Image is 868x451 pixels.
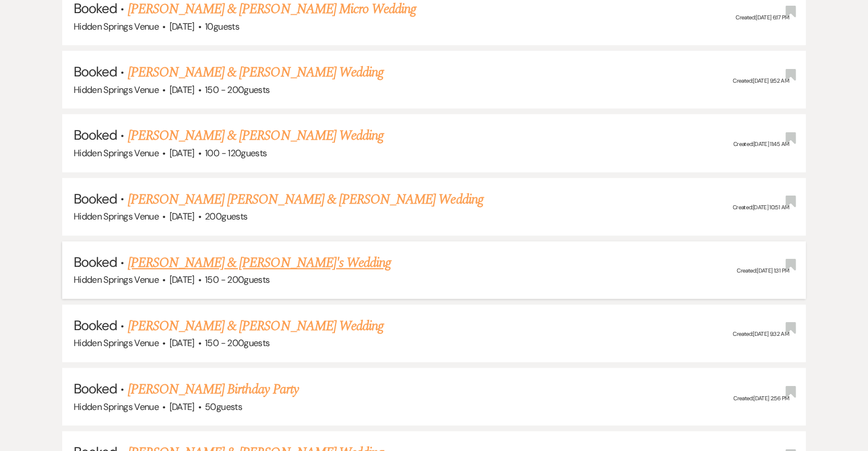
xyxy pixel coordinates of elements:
[169,337,195,349] span: [DATE]
[737,267,789,274] span: Created: [DATE] 1:31 PM
[128,189,483,210] a: [PERSON_NAME] [PERSON_NAME] & [PERSON_NAME] Wedding
[74,401,159,413] span: Hidden Springs Venue
[169,147,195,159] span: [DATE]
[733,204,789,211] span: Created: [DATE] 10:51 AM
[128,125,383,146] a: [PERSON_NAME] & [PERSON_NAME] Wedding
[205,401,242,413] span: 50 guests
[74,274,159,286] span: Hidden Springs Venue
[74,84,159,96] span: Hidden Springs Venue
[74,63,117,80] span: Booked
[205,21,239,32] span: 10 guests
[169,401,195,413] span: [DATE]
[205,84,269,96] span: 150 - 200 guests
[74,147,159,159] span: Hidden Springs Venue
[733,77,789,84] span: Created: [DATE] 9:52 AM
[169,274,195,286] span: [DATE]
[74,337,159,349] span: Hidden Springs Venue
[205,274,269,286] span: 150 - 200 guests
[736,14,789,21] span: Created: [DATE] 6:17 PM
[74,253,117,271] span: Booked
[205,147,267,159] span: 100 - 120 guests
[74,190,117,208] span: Booked
[169,210,195,222] span: [DATE]
[205,337,269,349] span: 150 - 200 guests
[733,140,789,148] span: Created: [DATE] 11:45 AM
[128,379,298,400] a: [PERSON_NAME] Birthday Party
[205,210,247,222] span: 200 guests
[74,210,159,222] span: Hidden Springs Venue
[128,316,383,336] a: [PERSON_NAME] & [PERSON_NAME] Wedding
[74,21,159,32] span: Hidden Springs Venue
[169,84,195,96] span: [DATE]
[733,394,789,401] span: Created: [DATE] 2:56 PM
[128,253,391,273] a: [PERSON_NAME] & [PERSON_NAME]'s Wedding
[74,126,117,144] span: Booked
[169,21,195,32] span: [DATE]
[128,62,383,83] a: [PERSON_NAME] & [PERSON_NAME] Wedding
[74,316,117,334] span: Booked
[74,380,117,397] span: Booked
[733,331,789,338] span: Created: [DATE] 9:32 AM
